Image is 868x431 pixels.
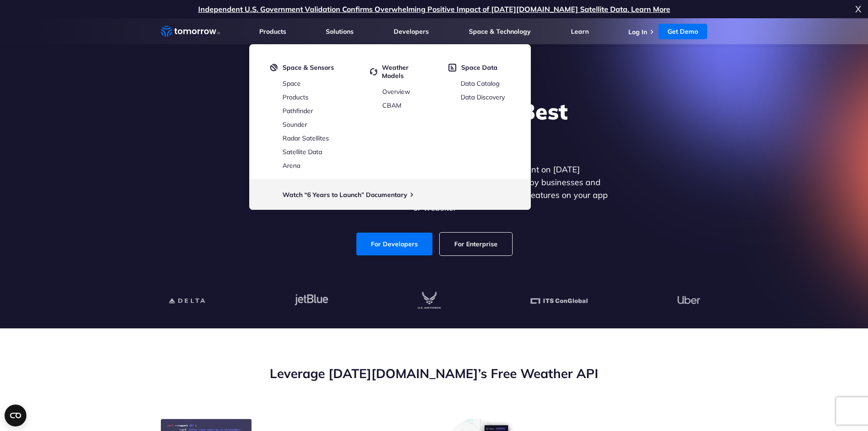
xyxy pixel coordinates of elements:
[161,25,220,38] a: Home link
[628,28,647,36] a: Log In
[326,27,354,36] a: Solutions
[382,101,401,109] a: CBAM
[571,27,589,36] a: Learn
[394,27,429,36] a: Developers
[461,63,498,72] span: Space Data
[382,88,410,96] a: Overview
[448,63,457,72] img: space-data.svg
[658,24,707,39] a: Get Demo
[461,93,505,101] a: Data Discovery
[461,79,499,88] a: Data Catalog
[282,63,334,72] span: Space & Sensors
[370,63,377,80] img: cycled.svg
[198,5,670,14] a: Independent U.S. Government Validation Confirms Overwhelming Positive Impact of [DATE][DOMAIN_NAM...
[282,120,307,129] a: Sounder
[440,233,512,255] a: For Enterprise
[282,191,407,199] a: Watch “6 Years to Launch” Documentary
[5,405,26,426] button: Open CMP widget
[259,27,286,36] a: Products
[382,63,431,80] span: Weather Models
[270,63,278,72] img: satelight.svg
[282,161,300,170] a: Arena
[282,107,313,115] a: Pathfinder
[161,365,708,382] h2: Leverage [DATE][DOMAIN_NAME]’s Free Weather API
[282,148,322,156] a: Satellite Data
[282,134,329,142] a: Radar Satellites
[282,93,308,101] a: Products
[282,79,301,88] a: Space
[469,27,531,36] a: Space & Technology
[356,233,432,255] a: For Developers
